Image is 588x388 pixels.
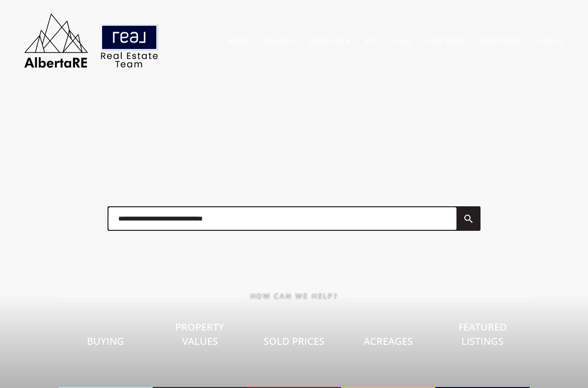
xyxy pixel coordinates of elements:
a: Home [228,36,250,45]
span: Property Values [175,320,224,348]
a: Buying [58,300,153,388]
a: Acreages [341,300,435,388]
span: Acreages [364,334,413,348]
span: Sold Prices [264,334,324,348]
a: Featured Listings [435,286,530,388]
a: Sold Data [309,36,350,45]
a: Mortgage [480,36,522,45]
a: Sold Prices [247,300,341,388]
img: AlbertaRE Real Estate Team | Real Broker [18,10,165,71]
a: Property Values [153,286,247,388]
a: Sell [395,36,411,45]
span: Buying [87,334,124,348]
a: Our Team [426,36,465,45]
a: Log In [537,36,563,45]
span: Featured Listings [458,320,507,348]
a: Buy [365,36,380,45]
a: Search [265,36,294,45]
